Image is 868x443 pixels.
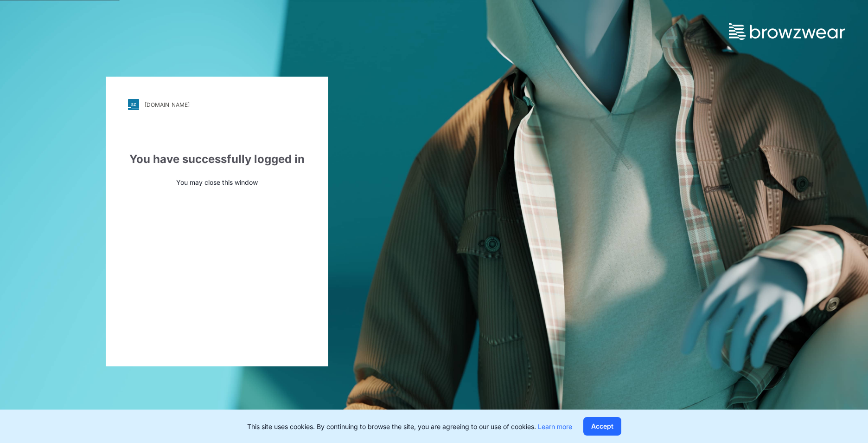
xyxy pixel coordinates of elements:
p: This site uses cookies. By continuing to browse the site, you are agreeing to our use of cookies. [247,422,572,431]
div: [DOMAIN_NAME] [145,101,190,108]
a: [DOMAIN_NAME] [128,99,306,110]
a: Learn more [538,423,572,430]
img: svg+xml;base64,PHN2ZyB3aWR0aD0iMjgiIGhlaWdodD0iMjgiIHZpZXdCb3g9IjAgMCAyOCAyOCIgZmlsbD0ibm9uZSIgeG... [128,99,139,110]
div: You have successfully logged in [128,151,306,168]
button: Accept [583,417,621,436]
p: You may close this window [128,177,306,187]
img: browzwear-logo.73288ffb.svg [729,23,845,40]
